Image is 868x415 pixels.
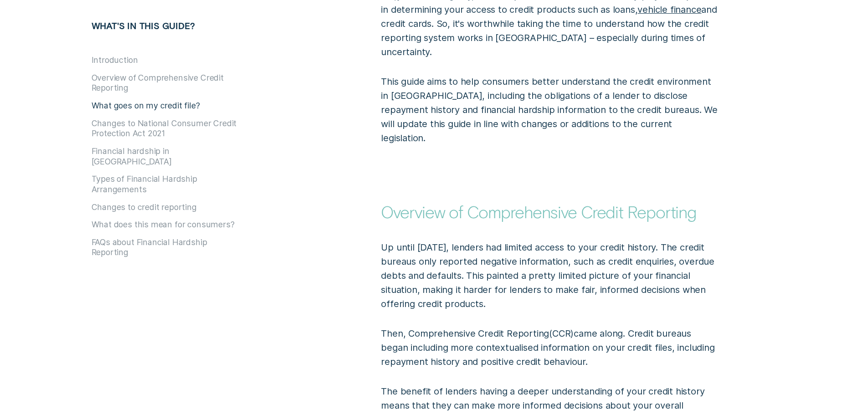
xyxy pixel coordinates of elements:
a: vehicle finance [637,4,701,15]
strong: Overview of Comprehensive Credit Reporting [381,201,696,221]
button: Types of Financial Hardship Arrangements [92,174,237,194]
span: ) [570,328,574,339]
p: Up until [DATE], lenders had limited access to your credit history. The credit bureaus only repor... [381,241,719,312]
h5: What's in this guide? [92,20,313,55]
button: What does this mean for consumers? [92,220,235,230]
span: ( [549,328,552,339]
button: Overview of Comprehensive Credit Reporting [92,73,237,93]
button: Changes to credit reporting [92,202,197,212]
button: What goes on my credit file? [92,101,200,111]
button: Introduction [92,55,138,65]
p: This guide aims to help consumers better understand the credit environment in [GEOGRAPHIC_DATA], ... [381,75,719,146]
button: Financial hardship in [GEOGRAPHIC_DATA] [92,146,237,166]
button: FAQs about Financial Hardship Reporting [92,237,237,257]
p: Then, Comprehensive Credit Reporting CCR came along. Credit bureaus began including more contextu... [381,327,719,369]
button: Changes to National Consumer Credit Protection Act 2021 [92,118,237,138]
